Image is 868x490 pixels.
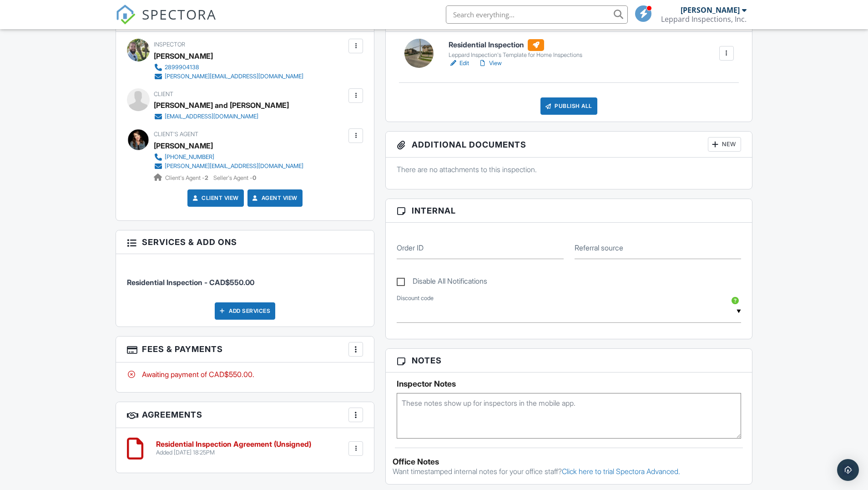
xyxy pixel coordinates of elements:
a: [PERSON_NAME][EMAIL_ADDRESS][DOMAIN_NAME] [154,162,303,171]
h6: Residential Inspection Agreement (Unsigned) [156,440,311,449]
div: [PERSON_NAME] [154,49,213,63]
span: Client's Agent [154,131,198,138]
a: View [478,59,502,68]
img: The Best Home Inspection Software - Spectora [116,5,136,25]
strong: 2 [205,174,208,181]
div: 2899904138 [165,64,199,71]
a: Click here to trial Spectora Advanced. [562,467,680,476]
a: [PERSON_NAME][EMAIL_ADDRESS][DOMAIN_NAME] [154,72,303,81]
h3: Agreements [116,402,374,428]
a: [EMAIL_ADDRESS][DOMAIN_NAME] [154,112,282,121]
div: Awaiting payment of CAD$550.00. [127,369,363,379]
a: Edit [449,59,469,68]
h3: Services & Add ons [116,230,374,254]
a: [PHONE_NUMBER] [154,153,303,162]
div: Add Services [215,302,275,320]
div: Office Notes [393,457,745,466]
div: [PERSON_NAME][EMAIL_ADDRESS][DOMAIN_NAME] [165,163,303,170]
div: [PERSON_NAME] [681,5,740,15]
input: Search everything... [446,5,628,24]
div: [EMAIL_ADDRESS][DOMAIN_NAME] [165,113,258,120]
a: 2899904138 [154,63,303,72]
h3: Fees & Payments [116,337,374,362]
div: New [708,137,741,152]
span: Seller's Agent - [213,174,256,181]
div: Added [DATE] 18:25PM [156,449,311,456]
label: Order ID [397,243,424,253]
p: There are no attachments to this inspection. [397,164,741,174]
a: Agent View [251,194,298,203]
strong: 0 [252,174,256,181]
label: Referral source [575,243,623,253]
div: Open Intercom Messenger [837,459,859,481]
h3: Internal [386,199,752,223]
div: Publish All [540,97,597,115]
a: SPECTORA [116,12,217,31]
span: Client [154,91,173,97]
div: Leppard Inspections, Inc. [661,15,747,24]
a: Residential Inspection Leppard Inspection's Template for Home Inspections [449,39,582,59]
h5: Inspector Notes [397,379,741,388]
a: Residential Inspection Agreement (Unsigned) Added [DATE] 18:25PM [156,440,311,456]
span: Client's Agent - [165,174,210,181]
span: Residential Inspection - CAD$550.00 [127,278,254,287]
h6: Residential Inspection [449,39,582,51]
h3: Notes [386,349,752,373]
span: SPECTORA [142,5,217,24]
a: [PERSON_NAME] [154,139,213,153]
div: Leppard Inspection's Template for Home Inspections [449,51,582,59]
span: Inspector [154,41,185,48]
li: Service: Residential Inspection [127,261,363,295]
a: Client View [191,194,239,203]
div: [PERSON_NAME] and [PERSON_NAME] [154,98,289,112]
div: [PHONE_NUMBER] [165,153,214,161]
p: Want timestamped internal notes for your office staff? [393,466,745,476]
h3: Additional Documents [386,132,752,158]
label: Disable All Notifications [397,277,487,288]
div: [PERSON_NAME][EMAIL_ADDRESS][DOMAIN_NAME] [165,73,303,80]
label: Discount code [397,294,434,302]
